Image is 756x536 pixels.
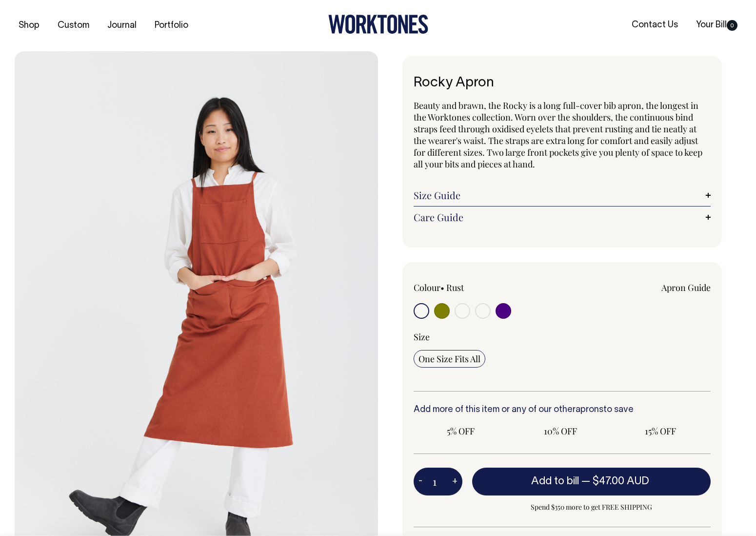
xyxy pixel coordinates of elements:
span: $47.00 AUD [593,476,649,486]
h1: Rocky Apron [414,76,711,91]
span: — [581,476,652,486]
span: Beauty and brawn, the Rocky is a long full-cover bib apron, the longest in the Worktones collecti... [414,100,702,170]
a: Shop [15,18,43,34]
div: Size [414,331,711,343]
span: 5% OFF [418,425,503,437]
a: aprons [576,406,603,414]
button: - [414,472,427,492]
a: Custom [54,18,93,34]
span: Add to bill [531,476,579,486]
span: 15% OFF [618,425,703,437]
a: Your Bill0 [692,17,741,33]
a: Apron Guide [661,282,711,293]
span: One Size Fits All [418,353,480,365]
h6: Add more of this item or any of our other to save [414,405,711,415]
span: Spend $350 more to get FREE SHIPPING [472,501,711,513]
a: Size Guide [414,189,711,201]
div: Colour [414,282,533,293]
button: Add to bill —$47.00 AUD [472,468,711,495]
span: 0 [727,20,737,31]
a: Contact Us [628,17,682,33]
input: 15% OFF [614,422,708,440]
input: 10% OFF [514,422,608,440]
input: 5% OFF [414,422,508,440]
label: Rust [446,282,464,293]
a: Journal [103,18,140,34]
a: Care Guide [414,211,711,223]
button: + [447,472,462,492]
input: One Size Fits All [414,350,485,368]
span: 10% OFF [518,425,603,437]
a: Portfolio [151,18,192,34]
span: • [440,282,444,293]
